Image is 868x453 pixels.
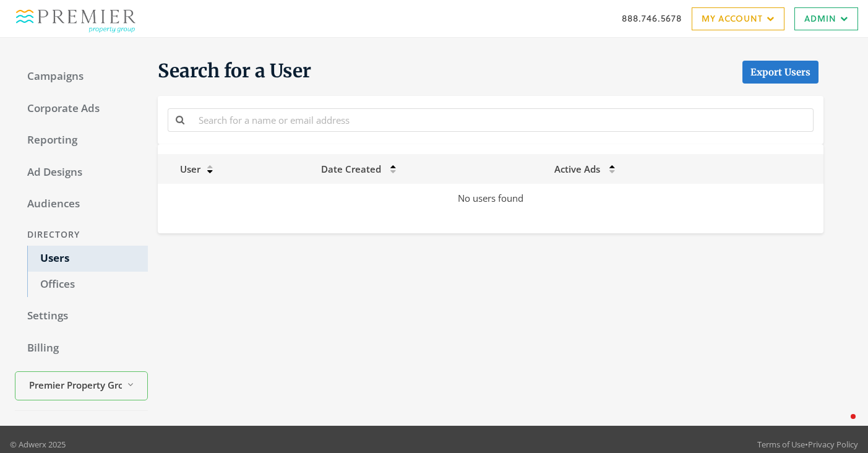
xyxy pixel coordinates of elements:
[191,108,814,131] input: Search for a name or email address
[826,411,856,441] iframe: Intercom live chat
[15,371,148,400] button: Premier Property Group
[321,163,381,175] span: Date Created
[158,59,311,84] span: Search for a User
[554,163,600,175] span: Active Ads
[176,115,184,124] i: Search for a name or email address
[15,64,148,90] a: Campaigns
[10,438,66,451] p: © Adwerx 2025
[15,96,148,122] a: Corporate Ads
[165,163,200,175] span: User
[29,378,122,392] span: Premier Property Group
[15,160,148,186] a: Ad Designs
[15,127,148,153] a: Reporting
[15,335,148,361] a: Billing
[15,223,148,246] div: Directory
[757,438,858,451] div: •
[10,3,143,34] img: Adwerx
[15,303,148,329] a: Settings
[158,184,823,213] td: No users found
[692,7,784,30] a: My Account
[742,61,819,84] a: Export Users
[794,7,858,30] a: Admin
[27,272,148,298] a: Offices
[622,12,682,25] a: 888.746.5678
[15,191,148,217] a: Audiences
[27,246,148,272] a: Users
[757,439,805,450] a: Terms of Use
[808,439,858,450] a: Privacy Policy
